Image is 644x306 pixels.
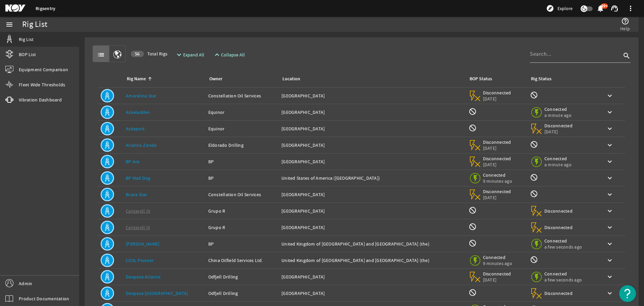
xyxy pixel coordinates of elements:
div: [GEOGRAPHIC_DATA] [281,125,463,132]
mat-icon: Rig Monitoring not available for this rig [530,173,538,181]
div: [GEOGRAPHIC_DATA] [281,92,463,99]
a: Rigsentry [36,5,55,12]
div: Location [281,75,460,83]
a: Brava Star [126,191,147,198]
mat-icon: expand_less [213,51,218,59]
mat-icon: Rig Monitoring not available for this rig [530,91,538,99]
span: Disconnected [544,123,573,129]
span: Admin [19,280,32,287]
mat-icon: keyboard_arrow_down [606,174,614,182]
button: Open Resource Center [619,285,636,302]
div: [GEOGRAPHIC_DATA] [281,142,463,148]
mat-icon: vibration [5,96,13,104]
div: United Kingdom of [GEOGRAPHIC_DATA] and [GEOGRAPHIC_DATA] (the) [281,241,463,247]
span: Vibration Dashboard [19,96,62,103]
span: Product Documentation [19,295,69,302]
mat-icon: keyboard_arrow_down [606,207,614,215]
input: Search... [530,50,621,58]
div: Eldorado Drilling [208,142,276,148]
div: [GEOGRAPHIC_DATA] [281,224,463,231]
a: Askepott [126,126,145,132]
span: Help [620,25,630,32]
span: Rig List [19,36,34,43]
div: Owner [208,75,273,83]
mat-icon: notifications [596,4,604,12]
i: search [623,52,631,60]
span: [DATE] [483,277,512,283]
div: 56 [131,51,144,57]
mat-icon: keyboard_arrow_down [606,289,614,297]
span: Total Rigs [131,50,167,57]
div: BP [208,175,276,181]
mat-icon: keyboard_arrow_down [606,273,614,281]
mat-icon: list [97,51,105,59]
div: Rig Name [127,75,146,83]
span: Connected [544,106,573,112]
mat-icon: keyboard_arrow_down [606,223,614,231]
span: Connected [544,271,582,277]
span: Connected [544,156,573,162]
span: [DATE] [483,194,512,201]
mat-icon: keyboard_arrow_down [606,141,614,149]
div: Rig Status [531,75,551,83]
div: [GEOGRAPHIC_DATA] [281,273,463,280]
a: BP Ace [126,159,140,165]
mat-icon: BOP Monitoring not available for this rig [469,289,477,297]
mat-icon: BOP Monitoring not available for this rig [469,206,477,214]
a: Atlantic Zonda [126,142,157,148]
div: China Oilfield Services Ltd. [208,257,276,264]
mat-icon: help_outline [621,17,629,25]
div: Equinor [208,125,276,132]
span: BOP List [19,51,36,58]
span: [DATE] [483,96,512,102]
mat-icon: keyboard_arrow_down [606,108,614,116]
mat-icon: menu [5,20,13,29]
span: 9 minutes ago [483,178,512,184]
mat-icon: Rig Monitoring not available for this rig [530,190,538,198]
mat-icon: expand_more [175,51,180,59]
mat-icon: keyboard_arrow_down [606,256,614,264]
span: Disconnected [483,188,512,194]
div: Constellation Oil Services [208,191,276,198]
a: Deepsea [GEOGRAPHIC_DATA] [126,290,188,296]
a: Askeladden [126,109,150,115]
mat-icon: keyboard_arrow_down [606,190,614,199]
span: Disconnected [544,224,573,230]
span: a minute ago [544,162,573,168]
div: BOP Status [470,75,492,83]
span: a few seconds ago [544,277,582,283]
mat-icon: keyboard_arrow_down [606,158,614,166]
mat-icon: keyboard_arrow_down [606,92,614,100]
span: Disconnected [483,156,512,162]
span: Disconnected [483,90,512,96]
span: a few seconds ago [544,244,582,250]
button: Expand All [172,49,207,61]
mat-icon: Rig Monitoring not available for this rig [530,140,538,148]
a: COSL Pioneer [126,257,154,263]
div: Equinor [208,109,276,116]
span: Fleet Wide Thresholds [19,81,65,88]
div: [GEOGRAPHIC_DATA] [281,191,463,198]
mat-icon: Rig Monitoring not available for this rig [530,256,538,264]
span: [DATE] [544,129,573,135]
div: BP [208,241,276,247]
a: Deepsea Atlantic [126,274,161,280]
mat-icon: BOP Monitoring not available for this rig [469,124,477,132]
span: Collapse All [221,51,245,58]
div: [GEOGRAPHIC_DATA] [281,158,463,165]
span: [DATE] [483,162,512,168]
mat-icon: support_agent [610,4,619,12]
div: Constellation Oil Services [208,92,276,99]
a: Amaralina Star [126,93,157,99]
a: Cantarell III [126,208,150,214]
div: Grupo R [208,208,276,214]
button: more_vert [623,0,639,16]
button: Collapse All [210,49,248,61]
span: Disconnected [483,139,512,145]
button: 99+ [597,5,604,12]
div: Rig List [22,21,47,28]
div: United Kingdom of [GEOGRAPHIC_DATA] and [GEOGRAPHIC_DATA] (the) [281,257,463,264]
div: Rig Name [126,75,200,83]
span: Connected [483,254,512,260]
div: [GEOGRAPHIC_DATA] [281,208,463,214]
